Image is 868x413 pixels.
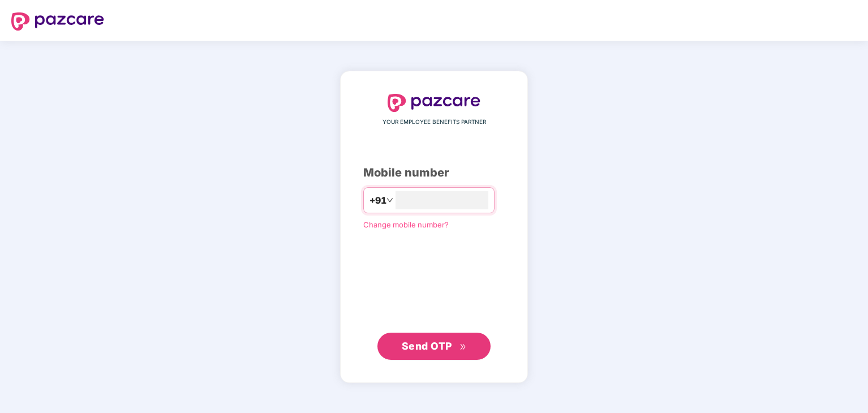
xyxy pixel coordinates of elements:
[363,220,449,229] a: Change mobile number?
[363,164,505,182] div: Mobile number
[388,94,480,112] img: logo
[386,197,393,204] span: down
[369,193,386,208] span: +91
[377,333,491,360] button: Send OTPdouble-right
[402,340,452,352] span: Send OTP
[383,118,486,127] span: YOUR EMPLOYEE BENEFITS PARTNER
[459,343,467,351] span: double-right
[11,12,104,31] img: logo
